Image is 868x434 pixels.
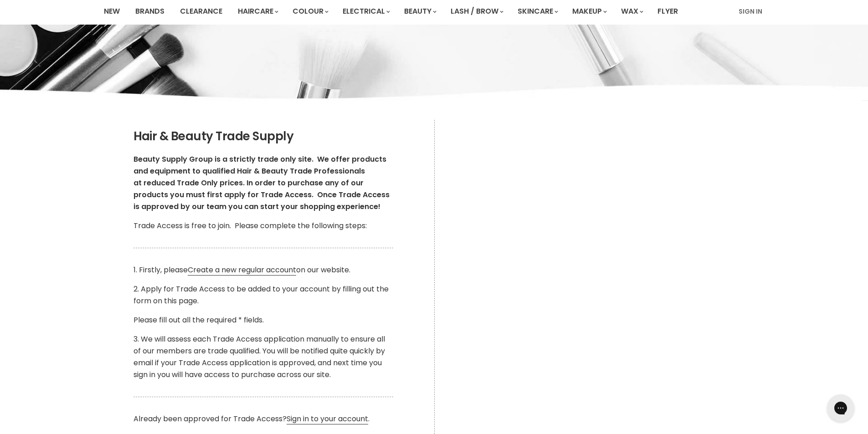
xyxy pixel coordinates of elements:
[134,314,393,326] p: Please fill out all the required * fields.
[188,265,296,276] a: Create a new regular account
[134,413,393,425] p: Already been approved for Trade Access? .
[287,414,368,424] a: Sign in to your account
[651,2,685,21] a: Flyer
[336,2,395,21] a: Electrical
[134,220,393,232] p: Trade Access is free to join. Please complete the following steps:
[444,2,509,21] a: Lash / Brow
[128,2,171,21] a: Brands
[397,2,442,21] a: Beauty
[733,2,768,21] a: Sign In
[134,283,393,307] p: 2. Apply for Trade Access to be added to your account by filling out the form on this page.
[511,2,564,21] a: Skincare
[565,2,612,21] a: Makeup
[822,391,859,425] iframe: Gorgias live chat messenger
[134,333,393,381] p: 3. We will assess each Trade Access application manually to ensure all of our members are trade q...
[173,2,229,21] a: Clearance
[286,2,334,21] a: Colour
[134,153,393,213] p: Beauty Supply Group is a strictly trade only site. We offer products and equipment to qualified H...
[614,2,649,21] a: Wax
[134,264,393,276] p: 1. Firstly, please on our website.
[134,130,393,143] h2: Hair & Beauty Trade Supply
[231,2,284,21] a: Haircare
[97,2,127,21] a: New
